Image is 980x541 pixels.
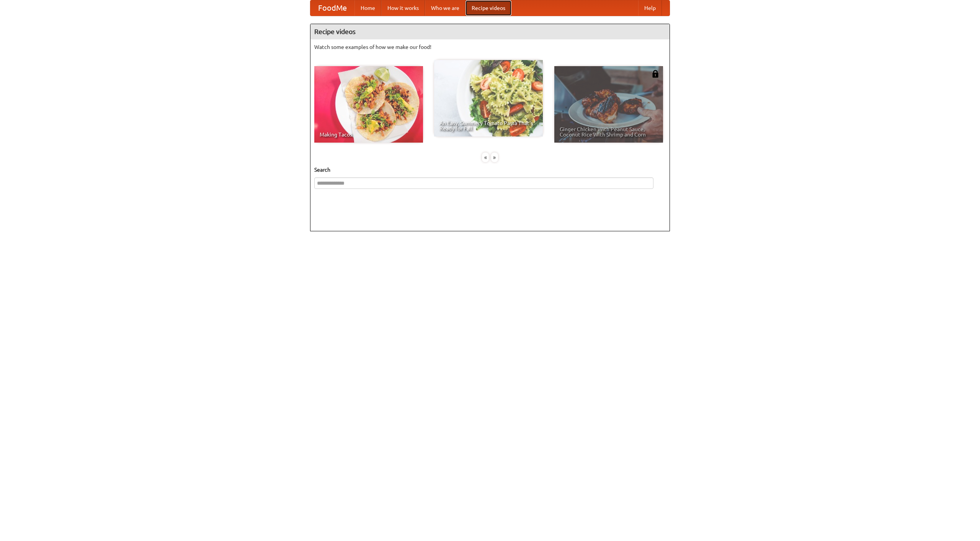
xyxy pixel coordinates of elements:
img: 483408.png [652,70,659,78]
span: Making Tacos [320,132,418,137]
div: » [491,153,498,162]
a: Making Tacos [314,66,423,143]
a: FoodMe [310,0,354,16]
a: How it works [381,0,425,16]
h4: Recipe videos [310,24,670,39]
a: Help [638,0,662,16]
a: An Easy, Summery Tomato Pasta That's Ready for Fall [434,60,543,136]
h5: Search [314,166,666,174]
a: Recipe videos [465,0,511,16]
a: Who we are [425,0,465,16]
p: Watch some examples of how we make our food! [314,43,666,51]
span: An Easy, Summery Tomato Pasta That's Ready for Fall [439,120,537,131]
a: Home [354,0,381,16]
div: « [482,153,489,162]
